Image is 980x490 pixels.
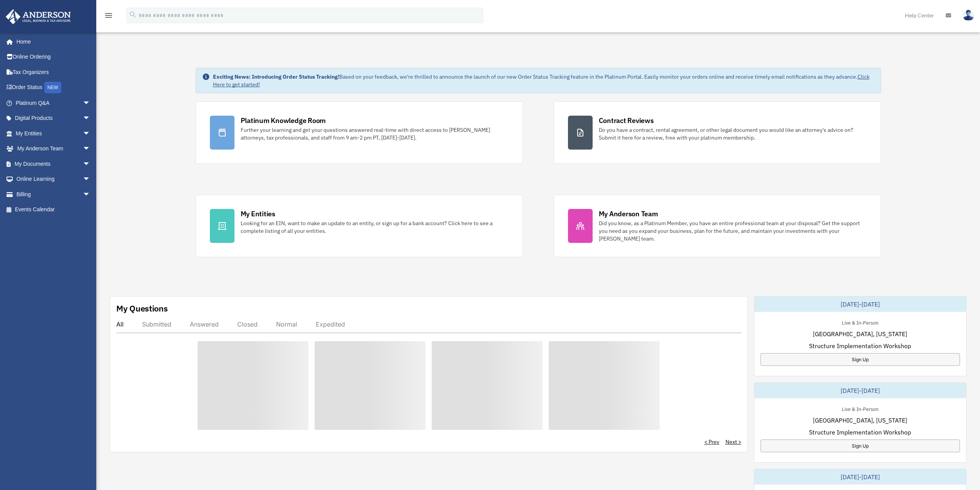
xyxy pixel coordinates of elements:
span: [GEOGRAPHIC_DATA], [US_STATE] [813,416,907,425]
a: My Documentsarrow_drop_down [5,156,102,172]
a: Next > [725,438,741,446]
div: Contract Reviews [599,116,654,125]
a: My Anderson Teamarrow_drop_down [5,141,102,157]
a: Platinum Knowledge Room Further your learning and get your questions answered real-time with dire... [196,101,523,164]
strong: Exciting News: Introducing Order Status Tracking! [213,73,339,80]
div: Normal [276,320,297,328]
span: arrow_drop_down [83,95,98,111]
a: My Entitiesarrow_drop_down [5,126,102,141]
div: My Questions [116,303,168,314]
div: Based on your feedback, we're thrilled to announce the launch of our new Order Status Tracking fe... [213,73,874,88]
a: Contract Reviews Do you have a contract, rental agreement, or other legal document you would like... [554,101,881,164]
div: Expedited [316,320,345,328]
span: arrow_drop_down [83,172,98,187]
div: Live & In-Person [836,318,885,326]
a: Click Here to get started! [213,73,869,88]
div: NEW [44,82,61,93]
a: Online Learningarrow_drop_down [5,172,102,187]
i: search [129,10,137,19]
div: [DATE]-[DATE] [754,296,966,312]
div: Further your learning and get your questions answered real-time with direct access to [PERSON_NAM... [241,126,509,141]
i: menu [104,11,113,20]
img: User Pic [963,10,974,21]
div: Did you know, as a Platinum Member, you have an entire professional team at your disposal? Get th... [599,219,867,242]
span: Structure Implementation Workshop [809,428,911,437]
span: Structure Implementation Workshop [809,341,911,350]
div: All [116,320,124,328]
div: Platinum Knowledge Room [241,116,326,125]
a: Order StatusNEW [5,80,102,96]
a: Sign Up [761,439,960,452]
a: Online Ordering [5,49,102,65]
span: arrow_drop_down [83,187,98,202]
div: [DATE]-[DATE] [754,383,966,398]
div: My Anderson Team [599,209,658,219]
img: Anderson Advisors Platinum Portal [3,9,73,24]
span: arrow_drop_down [83,126,98,141]
a: Digital Productsarrow_drop_down [5,111,102,126]
a: Tax Organizers [5,64,102,80]
span: [GEOGRAPHIC_DATA], [US_STATE] [813,329,907,338]
div: Answered [190,320,219,328]
div: Closed [237,320,258,328]
a: My Anderson Team Did you know, as a Platinum Member, you have an entire professional team at your... [554,195,881,257]
div: My Entities [241,209,275,219]
div: Submitted [142,320,171,328]
span: arrow_drop_down [83,156,98,172]
a: Home [5,34,98,49]
a: Billingarrow_drop_down [5,187,102,202]
div: [DATE]-[DATE] [754,469,966,485]
a: My Entities Looking for an EIN, want to make an update to an entity, or sign up for a bank accoun... [196,195,523,257]
a: Sign Up [761,353,960,366]
div: Looking for an EIN, want to make an update to an entity, or sign up for a bank account? Click her... [241,219,509,235]
span: arrow_drop_down [83,141,98,157]
div: Live & In-Person [836,404,885,413]
a: menu [104,13,113,20]
a: < Prev [704,438,719,446]
span: arrow_drop_down [83,111,98,126]
a: Events Calendar [5,202,102,217]
a: Platinum Q&Aarrow_drop_down [5,95,102,111]
div: Do you have a contract, rental agreement, or other legal document you would like an attorney's ad... [599,126,867,141]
